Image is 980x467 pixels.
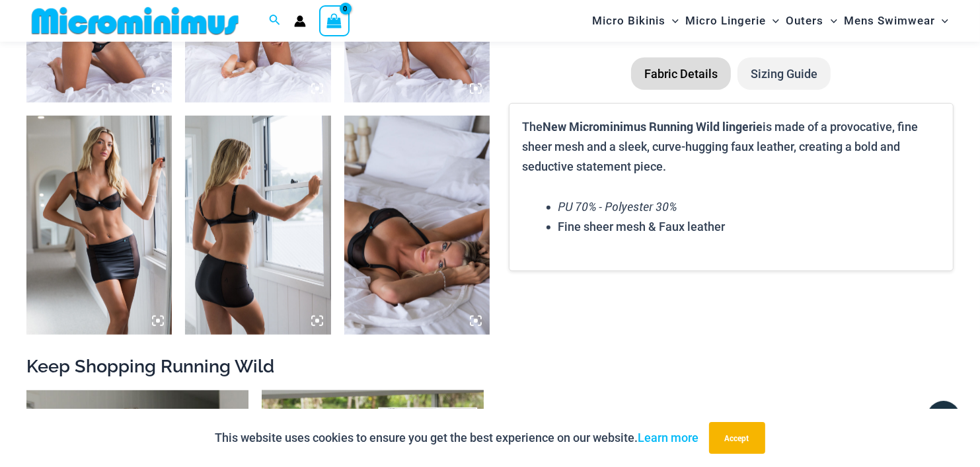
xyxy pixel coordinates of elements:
[824,4,837,38] span: Menu Toggle
[543,118,763,134] b: New Microminimus Running Wild lingerie
[709,422,765,454] button: Accept
[215,428,699,448] p: This website uses cookies to ensure you get the best experience on our website.
[26,116,172,335] img: Running Wild Midnight 1052 Top 5691 Skirt
[685,4,766,38] span: Micro Lingerie
[592,4,665,38] span: Micro Bikinis
[319,5,350,36] a: View Shopping Cart, empty
[665,4,679,38] span: Menu Toggle
[558,217,940,237] li: Fine sheer mesh & Faux leather
[589,4,682,38] a: Micro BikinisMenu ToggleMenu Toggle
[638,431,699,445] a: Learn more
[783,4,841,38] a: OutersMenu ToggleMenu Toggle
[26,6,244,36] img: MM SHOP LOGO FLAT
[185,116,330,335] img: Running Wild Midnight 1052 Top 5691 Skirt
[558,198,677,214] em: PU 70% - Polyester 30%
[786,4,824,38] span: Outers
[523,117,940,176] p: The is made of a provocative, fine sheer mesh and a sleek, curve-hugging faux leather, creating a...
[766,4,779,38] span: Menu Toggle
[737,58,831,91] li: Sizing Guide
[631,58,731,91] li: Fabric Details
[935,4,948,38] span: Menu Toggle
[587,2,954,40] nav: Site Navigation
[26,355,954,378] h2: Keep Shopping Running Wild
[269,13,281,29] a: Search icon link
[294,15,306,27] a: Account icon link
[682,4,782,38] a: Micro LingerieMenu ToggleMenu Toggle
[844,4,935,38] span: Mens Swimwear
[344,116,490,335] img: Running Wild Midnight 1052 Top 6512 Bottom
[841,4,952,38] a: Mens SwimwearMenu ToggleMenu Toggle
